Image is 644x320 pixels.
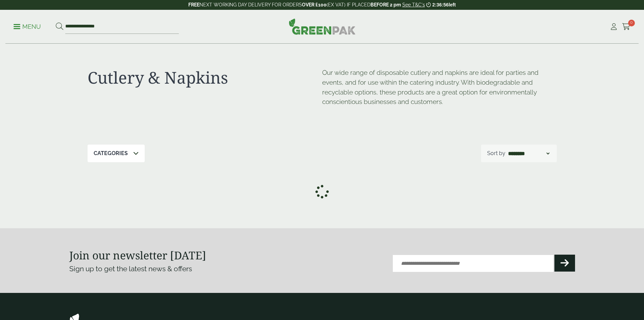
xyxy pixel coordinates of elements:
[14,23,41,31] p: Menu
[622,22,630,32] a: 0
[322,68,557,107] p: Our wide range of disposable cutlery and napkins are ideal for parties and events, and for use wi...
[302,2,327,7] strong: OVER £100
[628,20,635,26] span: 0
[507,149,551,157] select: Shop order
[432,2,449,7] span: 2:36:56
[69,263,297,274] p: Sign up to get the latest news & offers
[371,2,401,7] strong: BEFORE 2 pm
[487,149,505,157] p: Sort by
[610,23,618,30] i: My Account
[622,23,630,30] i: Cart
[14,23,41,29] a: Menu
[402,2,425,7] a: See T&C's
[188,2,199,7] strong: FREE
[88,68,322,87] h1: Cutlery & Napkins
[289,18,356,35] img: GreenPak Supplies
[449,2,456,7] span: left
[69,248,206,262] strong: Join our newsletter [DATE]
[94,149,128,157] p: Categories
